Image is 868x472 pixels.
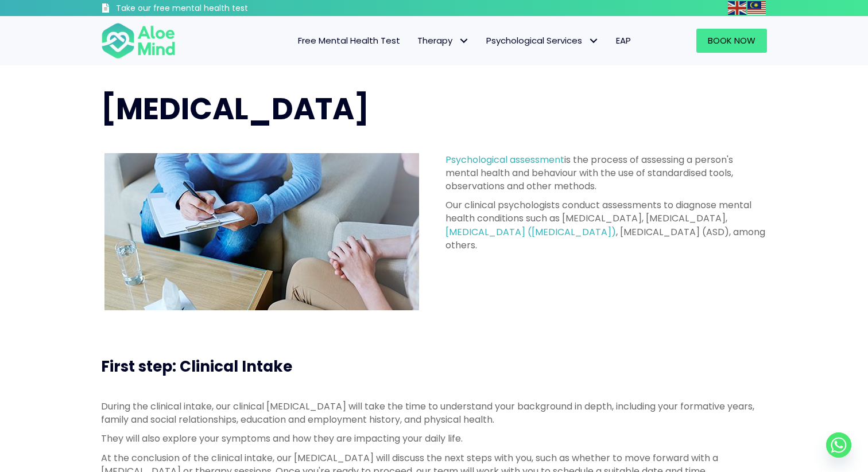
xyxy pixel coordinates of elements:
a: Book Now [696,29,767,53]
span: Therapy: submenu [455,33,472,49]
span: First step: Clinical Intake [101,356,292,377]
p: Our clinical psychologists conduct assessments to diagnose mental health conditions such as [MEDI... [445,198,767,252]
p: They will also explore your symptoms and how they are impacting your daily life. [101,432,767,445]
img: psychological assessment [104,153,419,310]
span: Psychological Services [486,34,599,46]
img: ms [747,1,766,15]
img: en [728,1,746,15]
span: Book Now [708,34,755,46]
img: Aloe mind Logo [101,22,176,60]
a: [MEDICAL_DATA] ([MEDICAL_DATA]) [445,225,616,239]
a: English [728,1,747,14]
a: Malay [747,1,767,14]
span: Free Mental Health Test [298,34,400,46]
span: EAP [616,34,631,46]
p: is the process of assessing a person's mental health and behaviour with the use of standardised t... [445,153,767,193]
p: During the clinical intake, our clinical [MEDICAL_DATA] will take the time to understand your bac... [101,400,767,426]
a: Psychological assessment [445,153,564,166]
a: TherapyTherapy: submenu [409,29,478,53]
span: Therapy [417,34,469,46]
a: Whatsapp [826,432,851,458]
a: EAP [607,29,640,53]
span: Psychological Services: submenu [585,33,602,49]
a: Psychological ServicesPsychological Services: submenu [478,29,607,53]
span: [MEDICAL_DATA] [101,88,369,130]
a: Take our free mental health test [101,3,309,16]
nav: Menu [191,29,640,53]
a: Free Mental Health Test [289,29,409,53]
h3: Take our free mental health test [116,3,309,14]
